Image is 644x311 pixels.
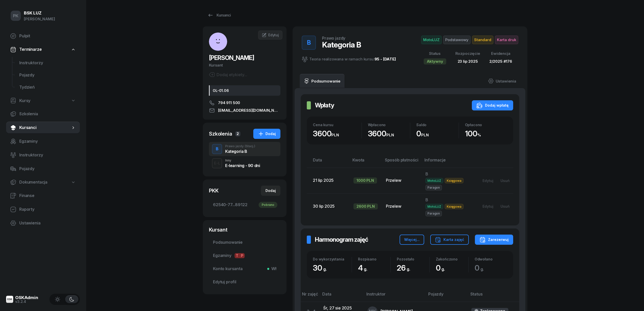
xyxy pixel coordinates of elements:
th: Kwota [349,157,382,168]
button: Więcej... [400,235,424,245]
span: Edytuj profil [213,279,276,285]
div: Wpłacono [368,123,410,127]
div: E-learning - 90 dni [225,163,260,168]
div: Dodaj [265,188,276,194]
a: [EMAIL_ADDRESS][DOMAIN_NAME] [209,107,280,113]
img: logo-xs@2x.png [6,296,13,303]
span: B [425,171,428,176]
th: Sposób płatności [382,157,421,168]
a: Podsumowanie [300,74,345,88]
span: Księgowa [445,178,463,183]
div: Odwołano [475,257,507,261]
div: Zarezerwuj [479,237,509,243]
div: Kursant [209,62,280,69]
a: Tydzień [15,81,80,93]
a: Edytuj [258,30,282,40]
div: Edytuj [482,178,493,183]
span: T [235,253,240,258]
div: Dodaj [258,131,276,137]
span: 4 [358,263,370,272]
div: Pobrano [259,202,277,208]
span: 30 [313,263,329,272]
div: B [214,145,221,153]
small: g. [441,267,445,272]
div: B [305,38,313,48]
div: Opłacono [465,123,507,127]
div: Inny [225,159,260,162]
span: PK [13,14,19,18]
th: Status [467,291,519,302]
div: 2/2025 #176 [489,58,512,65]
span: 62540-77...89122 [213,202,276,208]
a: Konto kursantaWł [209,263,280,275]
span: Raporty [19,206,76,213]
a: Pojazdy [15,69,80,81]
div: Kursanci [207,12,231,18]
div: Usuń [500,204,510,208]
a: 95 - [DATE] [374,57,396,61]
span: B [425,197,428,202]
span: Terminarze [19,46,42,53]
button: MotoLUZPodstawowyStandardKarta druk [421,36,518,44]
div: 3600 [313,129,362,138]
a: Finanse [6,190,80,202]
span: 23 lip 2025 [458,59,478,64]
span: Kursy [19,97,30,104]
th: Informacje [421,157,475,168]
span: Wł [269,266,276,272]
div: Prawo jazdy [225,145,255,148]
a: Szkolenia [6,108,80,120]
div: Karta zajęć [435,237,464,243]
button: Usuń [497,176,513,185]
div: 1000 PLN [353,177,377,184]
span: 30 lip 2025 [313,204,335,209]
a: Raporty [6,203,80,216]
span: [EMAIL_ADDRESS][DOMAIN_NAME] [218,107,280,113]
div: 0 [416,129,459,138]
span: Pulpit [19,33,76,39]
span: Tydzień [19,84,76,91]
span: Konto kursanta [213,266,276,272]
a: Egzaminy [6,135,80,148]
th: Pojazdy [425,291,467,302]
span: Standard [472,36,493,44]
a: Ustawienia [6,217,80,229]
a: Dokumentacja [6,176,80,188]
div: Rozpoczęcie [455,50,480,57]
span: Egzaminy [213,252,276,259]
small: % [477,133,481,137]
span: (Stacj.) [245,145,255,148]
span: Instruktorzy [19,60,76,66]
span: Edytuj [268,33,279,37]
div: Status [424,50,446,57]
span: Instruktorzy [19,152,76,158]
div: Edytuj [482,204,493,208]
span: Paragon [425,185,442,190]
span: [PERSON_NAME] [209,54,254,61]
button: Edytuj [479,202,497,210]
button: Usuń [497,202,513,210]
th: Instruktor [363,291,425,302]
small: PLN [386,133,394,137]
span: Egzaminy [19,138,76,145]
th: Data [319,291,363,302]
a: 62540-77...89122Pobrano [209,199,280,211]
a: Instruktorzy [15,57,80,69]
button: BPrawo jazdy(Stacj.)Kategoria B [209,142,280,156]
div: Saldo [416,123,459,127]
div: OSKAdmin [15,296,38,300]
div: Kursant [209,226,280,233]
div: Kategoria B [225,149,255,153]
a: 794 911 500 [209,100,280,106]
th: Data [307,157,349,168]
div: Cena kursu [313,123,362,127]
div: PKK [209,187,219,194]
div: Dodaj etykiety... [209,72,247,78]
a: Kursy [6,95,80,107]
small: g. [364,267,367,272]
a: Pulpit [6,30,80,42]
span: 21 lip 2025 [313,178,334,183]
div: v3.2.4 [15,300,38,303]
h2: Harmonogram zajęć [315,236,368,244]
a: Pojazdy [6,163,80,175]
